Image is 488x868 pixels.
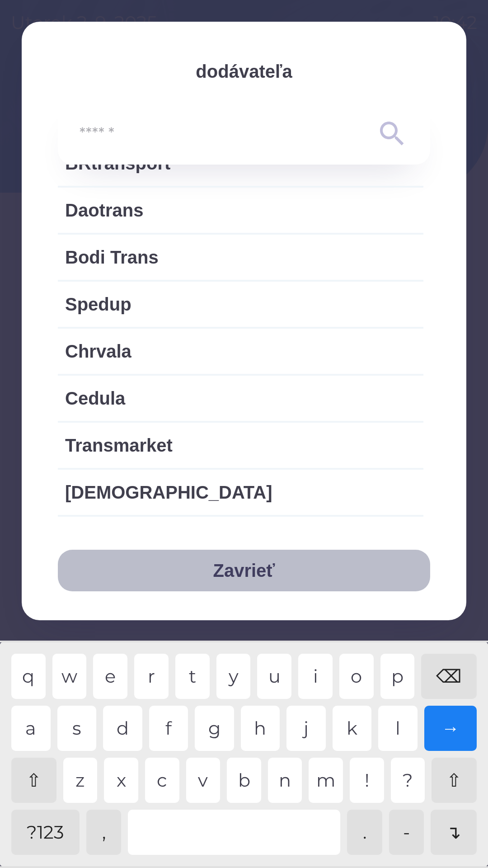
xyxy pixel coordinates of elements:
[58,423,423,468] div: Transmarket
[65,432,416,459] span: Transmarket
[65,244,416,271] span: Bodi Trans
[58,376,423,421] div: Cedula
[58,235,423,280] div: Bodi Trans
[65,338,416,365] span: Chrvala
[65,385,416,412] span: Cedula
[58,188,423,233] div: Daotrans
[65,291,416,318] span: Spedup
[58,58,430,85] p: dodávateľa
[65,197,416,224] span: Daotrans
[65,479,416,506] span: [DEMOGRAPHIC_DATA]
[58,329,423,374] div: Chrvala
[58,282,423,327] div: Spedup
[58,517,423,562] div: Zaotrans
[58,550,430,591] button: Zavrieť
[58,470,423,515] div: [DEMOGRAPHIC_DATA]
